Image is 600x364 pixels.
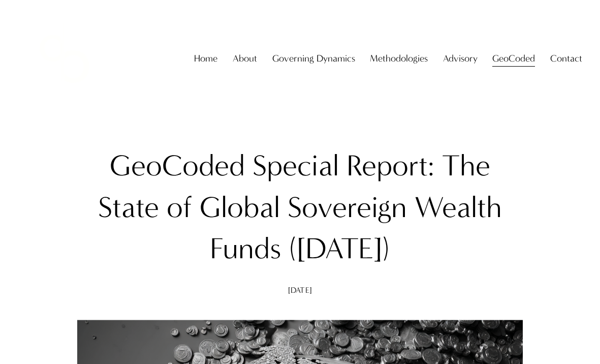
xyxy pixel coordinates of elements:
h1: GeoCoded Special Report: The State of Global Sovereign Wealth Funds ([DATE]) [77,145,523,270]
a: folder dropdown [492,49,535,69]
span: About [233,50,257,68]
span: Advisory [443,50,478,68]
span: Contact [550,50,582,68]
img: Christopher Sanchez &amp; Co. [18,12,111,106]
span: Governing Dynamics [272,50,355,68]
a: Home [194,49,217,69]
a: folder dropdown [370,49,428,69]
span: GeoCoded [492,50,535,68]
a: folder dropdown [272,49,355,69]
a: folder dropdown [443,49,478,69]
a: folder dropdown [233,49,257,69]
span: Methodologies [370,50,428,68]
a: folder dropdown [550,49,582,69]
span: [DATE] [288,285,312,295]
